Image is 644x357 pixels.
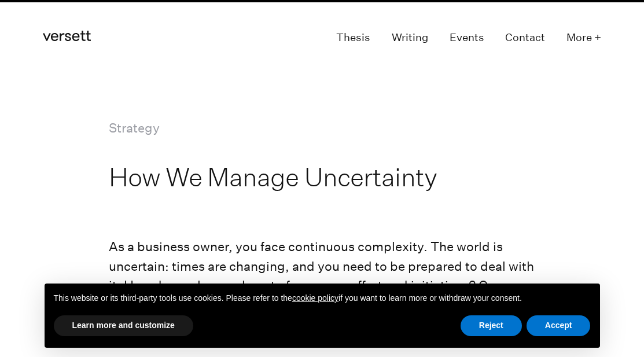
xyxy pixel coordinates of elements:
[292,293,338,303] a: cookie policy
[54,315,193,336] button: Learn more and customize
[45,284,600,314] div: This website or its third-party tools use cookies. Please refer to the if you want to learn more ...
[109,159,518,195] h1: How We Manage Uncertainty
[109,237,535,333] p: As a business owner, you face continuous complexity. The world is uncertain: times are changing, ...
[566,28,601,48] button: More +
[109,119,535,138] p: Strategy
[505,28,545,48] a: Contact
[392,28,428,48] a: Writing
[527,315,591,336] button: Accept
[336,28,370,48] a: Thesis
[450,28,484,48] a: Events
[461,315,522,336] button: Reject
